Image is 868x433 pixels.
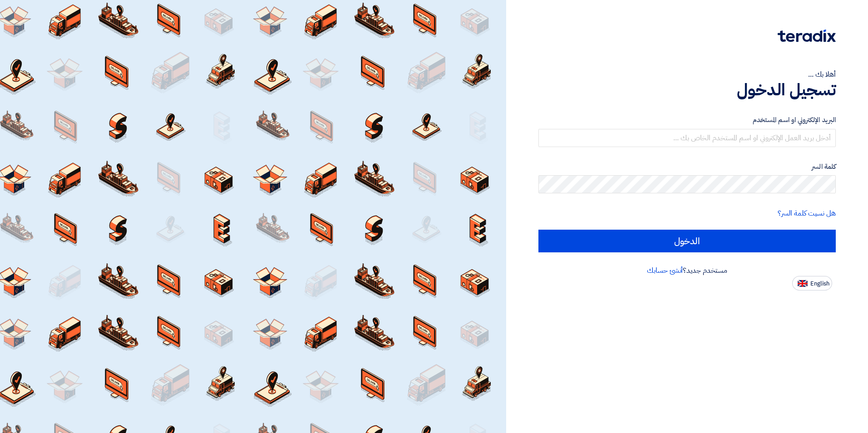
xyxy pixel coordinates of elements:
h1: تسجيل الدخول [538,80,836,100]
label: البريد الإلكتروني او اسم المستخدم [538,115,836,125]
img: en-US.png [798,280,808,287]
input: الدخول [538,230,836,252]
div: أهلا بك ... [538,69,836,80]
input: أدخل بريد العمل الإلكتروني او اسم المستخدم الخاص بك ... [538,129,836,147]
div: مستخدم جديد؟ [538,265,836,276]
label: كلمة السر [538,162,836,172]
span: English [810,280,829,287]
img: Teradix logo [778,30,836,42]
a: أنشئ حسابك [647,265,683,276]
a: هل نسيت كلمة السر؟ [778,208,836,219]
button: English [792,276,832,290]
